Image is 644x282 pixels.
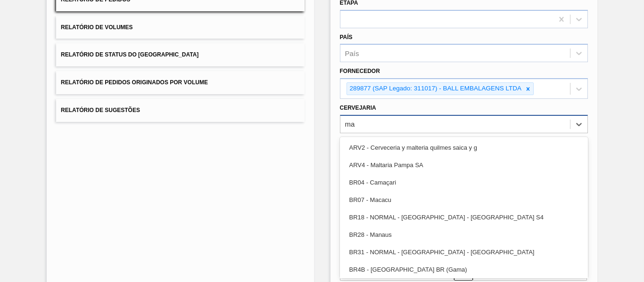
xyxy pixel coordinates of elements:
div: País [345,49,359,57]
span: Relatório de Pedidos Originados por Volume [61,79,208,86]
label: Cervejaria [340,105,376,111]
div: ARV4 - Maltaria Pampa SA [340,156,588,174]
span: Relatório de Status do [GEOGRAPHIC_DATA] [61,51,198,58]
button: Relatório de Status do [GEOGRAPHIC_DATA] [56,43,304,66]
button: Relatório de Pedidos Originados por Volume [56,71,304,94]
div: BR4B - [GEOGRAPHIC_DATA] BR (Gama) [340,261,588,278]
div: BR07 - Macacu [340,191,588,209]
button: Relatório de Volumes [56,16,304,39]
label: Fornecedor [340,68,380,74]
div: BR31 - NORMAL - [GEOGRAPHIC_DATA] - [GEOGRAPHIC_DATA] [340,243,588,261]
div: BR04 - Camaçari [340,174,588,191]
div: BR28 - Manaus [340,226,588,243]
div: ARV2 - Cerveceria y malteria quilmes saica y g [340,139,588,156]
span: Relatório de Sugestões [61,107,140,113]
div: 289877 (SAP Legado: 311017) - BALL EMBALAGENS LTDA [347,83,523,95]
button: Relatório de Sugestões [56,99,304,122]
span: Relatório de Volumes [61,24,132,31]
div: BR18 - NORMAL - [GEOGRAPHIC_DATA] - [GEOGRAPHIC_DATA] S4 [340,209,588,226]
label: País [340,34,353,40]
